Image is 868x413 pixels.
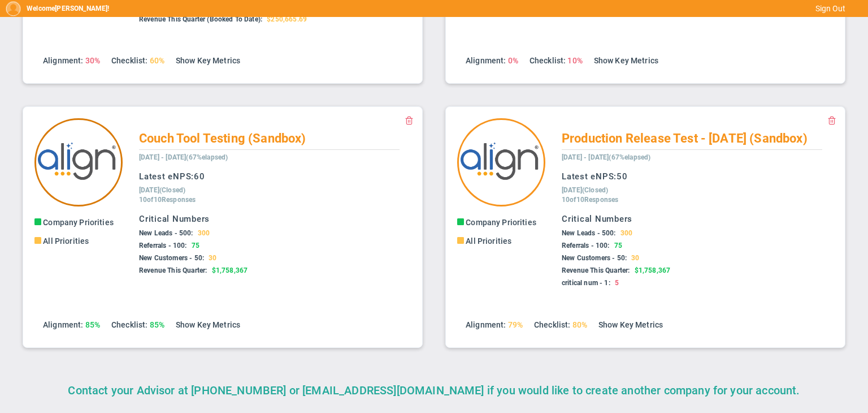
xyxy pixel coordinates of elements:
[43,218,114,227] span: Company Priorities
[598,320,663,329] a: Show Key Metrics
[139,15,262,23] span: Revenue This Quarter (Booked To Date):
[620,229,632,237] span: 300
[139,186,159,194] span: [DATE]
[466,218,536,227] span: Company Priorities
[466,320,506,329] span: Alignment:
[624,153,650,161] span: elapsed)
[176,56,240,65] a: Show Key Metrics
[139,254,204,262] span: New Customers - 50:
[139,213,400,225] h3: Critical Numbers
[584,153,587,161] span: -
[43,320,83,329] span: Alignment:
[27,5,109,12] h5: Welcome !
[508,56,518,65] span: 0%
[212,266,248,274] span: $1,758,367
[562,171,617,182] span: Latest eNPS:
[562,131,808,145] span: Production Release Test - [DATE] (Sandbox)
[139,131,306,145] span: Couch Tool Testing (Sandbox)
[192,242,199,249] span: 75
[150,56,164,65] span: 60%
[562,186,582,194] span: [DATE]
[584,196,618,204] span: Responses
[161,153,164,161] span: -
[611,153,624,161] span: 67%
[466,56,506,65] span: Alignment:
[570,196,576,204] span: of
[166,153,186,161] span: [DATE]
[139,196,147,204] span: 10
[154,196,162,204] span: 10
[614,242,622,249] span: 75
[615,279,619,287] span: 5
[147,196,153,204] span: of
[111,56,147,65] span: Checklist:
[457,118,545,206] img: 33466.Company.photo
[267,15,307,23] span: $250,665.69
[588,153,609,161] span: [DATE]
[186,153,188,161] span: (
[194,171,205,182] span: 60
[85,56,100,65] span: 30%
[43,236,89,246] span: All Priorities
[582,186,608,194] span: (Closed)
[55,5,107,12] span: [PERSON_NAME]
[635,266,671,274] span: $1,758,367
[111,320,147,329] span: Checklist:
[617,171,628,182] span: 50
[631,254,639,262] span: 30
[576,196,584,204] span: 10
[159,186,185,194] span: (Closed)
[162,196,196,204] span: Responses
[534,320,570,329] span: Checklist:
[562,279,610,287] span: critical num - 1:
[139,242,187,249] span: Referrals - 100:
[11,379,857,402] div: Contact your Advisor at [PHONE_NUMBER] or [EMAIL_ADDRESS][DOMAIN_NAME] if you would like to creat...
[43,56,83,65] span: Alignment:
[139,171,194,182] span: Latest eNPS:
[562,229,616,237] span: New Leads - 500:
[6,1,21,16] img: 64089.Person.photo
[609,153,611,161] span: (
[508,320,523,329] span: 79%
[198,229,210,237] span: 300
[562,254,627,262] span: New Customers - 50:
[139,229,193,237] span: New Leads - 500:
[562,266,630,274] span: Revenue This Quarter:
[594,56,658,65] a: Show Key Metrics
[562,213,822,225] h3: Critical Numbers
[34,118,123,206] img: 33465.Company.photo
[202,153,228,161] span: elapsed)
[530,56,566,65] span: Checklist:
[189,153,202,161] span: 67%
[562,196,570,204] span: 10
[562,242,610,249] span: Referrals - 100:
[139,153,159,161] span: [DATE]
[85,320,100,329] span: 85%
[150,320,164,329] span: 85%
[567,56,582,65] span: 10%
[562,153,582,161] span: [DATE]
[209,254,216,262] span: 30
[176,320,240,329] a: Show Key Metrics
[139,266,207,274] span: Revenue This Quarter:
[466,236,511,246] span: All Priorities
[572,320,587,329] span: 80%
